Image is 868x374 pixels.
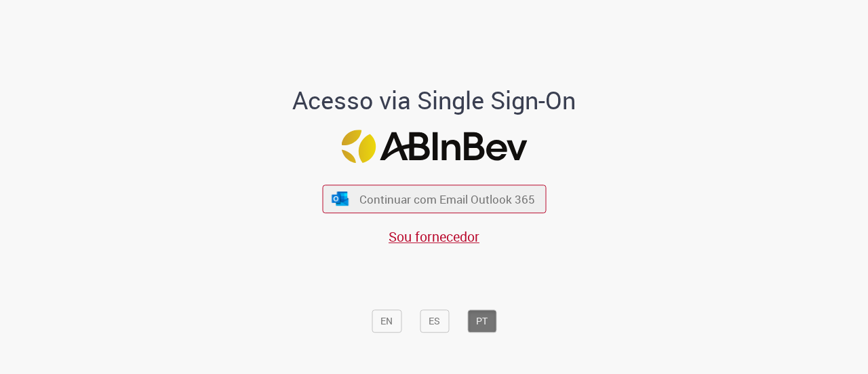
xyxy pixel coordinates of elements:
img: Logo ABInBev [341,130,527,163]
img: ícone Azure/Microsoft 360 [331,191,350,206]
h1: Acesso via Single Sign-On [246,87,623,114]
button: ES [420,310,449,333]
button: ícone Azure/Microsoft 360 Continuar com Email Outlook 365 [322,185,546,213]
button: PT [467,310,496,333]
button: EN [372,310,401,333]
span: Continuar com Email Outlook 365 [359,191,535,207]
a: Sou fornecedor [389,227,479,246]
